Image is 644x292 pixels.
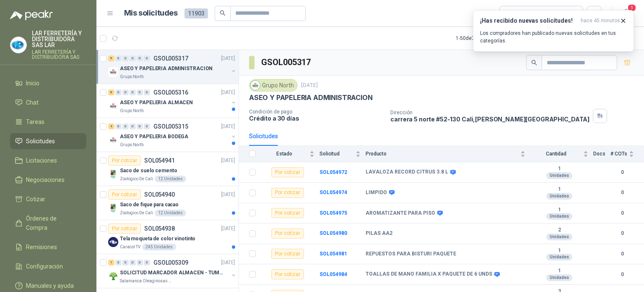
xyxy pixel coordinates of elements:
[10,95,86,110] a: Chat
[137,124,143,129] div: 0
[530,186,588,193] b: 1
[120,167,177,175] p: Saco de suelo cemento
[530,227,588,234] b: 2
[120,176,153,182] p: Zoologico De Cali
[108,189,141,200] div: Por cotizar
[390,116,589,123] p: carrera 5 norte #52-130 Cali , [PERSON_NAME][GEOGRAPHIC_DATA]
[319,210,347,216] a: SOL054975
[319,230,347,236] b: SOL054980
[137,55,143,61] div: 0
[108,224,141,234] div: Por cotizar
[144,260,150,266] div: 0
[155,176,186,182] div: 12 Unidades
[319,189,347,195] a: SOL054974
[26,156,57,165] span: Licitaciones
[319,271,347,277] b: SOL054984
[546,254,572,260] div: Unidades
[115,89,122,95] div: 0
[120,278,173,284] p: Salamanca Oleaginosas SAS
[610,151,627,157] span: # COTs
[120,108,144,114] p: Grupo North
[108,237,118,247] img: Company Logo
[108,89,114,95] div: 6
[221,191,235,199] p: [DATE]
[610,168,634,176] b: 0
[366,251,456,258] b: REPUESTOS PARA BISTURI PAQUETE
[456,32,510,45] div: 1 - 50 de 7010
[610,250,634,258] b: 0
[32,50,86,60] p: LAR FERRETERÍA Y DISTRIBUIDORA SAS
[530,151,582,157] span: Cantidad
[220,10,226,16] span: search
[390,110,589,116] p: Dirección
[115,124,122,129] div: 0
[120,65,213,73] p: ASEO Y PAPELERIA ADMINISTRACION
[26,175,65,184] span: Negociaciones
[546,213,572,220] div: Unidades
[10,114,86,130] a: Tareas
[108,260,114,266] div: 1
[26,117,44,126] span: Tareas
[26,214,78,232] span: Órdenes de Compra
[221,259,235,267] p: [DATE]
[96,152,239,186] a: Por cotizarSOL054941[DATE] Company LogoSaco de suelo cementoZoologico De Cali12 Unidades
[10,37,26,53] img: Company Logo
[480,17,577,24] h3: ¡Has recibido nuevas solicitudes!
[546,234,572,240] div: Unidades
[108,121,237,148] a: 4 0 0 0 0 0 GSOL005315[DATE] Company LogoASEO Y PAPELERIA BODEGAGrupo North
[530,207,588,213] b: 1
[130,260,136,266] div: 0
[249,132,278,141] div: Solicitudes
[10,172,86,188] a: Negociaciones
[120,269,224,277] p: SOLICITUD MARCADOR ALMACEN - TUMACO
[137,260,143,266] div: 0
[319,151,354,157] span: Solicitud
[184,8,208,18] span: 11903
[122,260,129,266] div: 0
[122,89,129,95] div: 0
[130,124,136,129] div: 0
[530,268,588,274] b: 1
[319,251,347,257] a: SOL054981
[124,7,178,19] h1: Mis solicitudes
[10,191,86,207] a: Cotizar
[26,98,39,107] span: Chat
[251,81,260,90] img: Company Logo
[142,244,176,250] div: 245 Unidades
[531,60,537,66] span: search
[96,186,239,220] a: Por cotizarSOL054940[DATE] Company LogoSaco de fique para cacaoZoologico De Cali12 Unidades
[610,229,634,237] b: 0
[26,79,39,88] span: Inicio
[108,135,118,145] img: Company Logo
[144,158,175,163] p: SOL054941
[108,271,118,281] img: Company Logo
[108,155,141,166] div: Por cotizar
[144,226,175,231] p: SOL054938
[505,9,522,18] div: Todas
[122,124,129,129] div: 0
[619,6,634,21] button: 1
[530,146,593,162] th: Cantidad
[366,189,387,196] b: LIMPIDO
[120,99,193,107] p: ASEO Y PAPELERIA ALMACEN
[120,244,140,250] p: Caracol TV
[108,101,118,111] img: Company Logo
[10,10,53,20] img: Logo peakr
[249,115,384,122] p: Crédito a 30 días
[271,229,304,239] div: Por cotizar
[610,189,634,197] b: 0
[221,225,235,233] p: [DATE]
[249,93,372,102] p: ASEO Y PAPELERIA ADMINISTRACION
[10,153,86,168] a: Licitaciones
[155,210,186,216] div: 12 Unidades
[271,249,304,259] div: Por cotizar
[32,30,86,48] p: LAR FERRETERÍA Y DISTRIBUIDORA SAS LAR
[271,208,304,218] div: Por cotizar
[581,17,620,24] span: hace 45 minutos
[26,281,74,290] span: Manuales y ayuda
[108,53,237,80] a: 9 0 0 0 0 0 GSOL005317[DATE] Company LogoASEO Y PAPELERIA ADMINISTRACIONGrupo North
[319,169,347,175] a: SOL054972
